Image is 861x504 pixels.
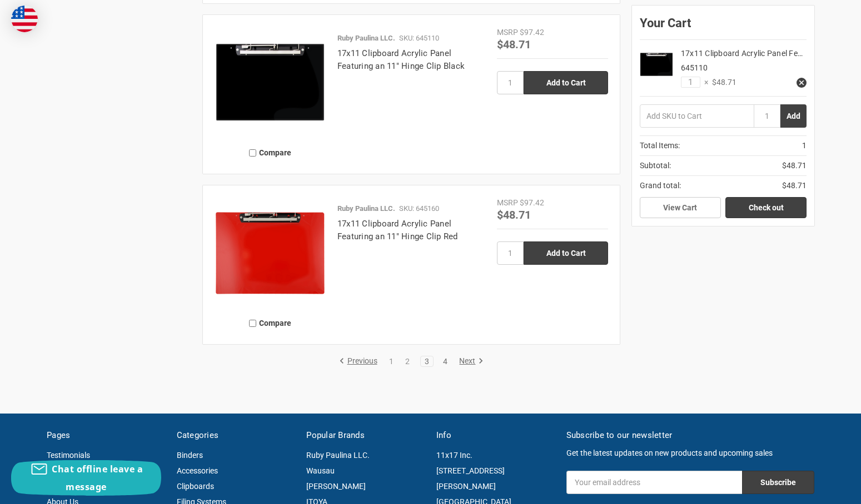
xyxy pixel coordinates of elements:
span: $97.42 [520,198,544,207]
span: $97.42 [520,28,544,37]
span: × [700,77,708,88]
label: Compare [215,144,326,162]
input: Subscribe [742,471,814,494]
h5: Subscribe to our newsletter [566,429,814,442]
span: Total Items: [640,140,680,152]
img: 17x11 Clipboard Acrylic Panel Featuring an 11" Hinge Clip Red [215,197,326,308]
span: $48.71 [782,180,807,191]
span: $48.71 [782,160,807,172]
a: Wausau [306,466,335,475]
h5: Pages [47,429,165,442]
a: 1 [385,357,397,365]
a: Binders [177,451,203,460]
input: Add to Cart [524,71,608,94]
a: View Cart [640,197,721,218]
span: 1 [802,140,807,152]
h5: Popular Brands [306,429,425,442]
input: Compare [249,149,256,157]
span: $48.71 [497,207,531,221]
input: Compare [249,320,256,327]
span: Subtotal: [640,160,671,172]
input: Add SKU to Cart [640,104,754,128]
h5: Info [436,429,555,442]
button: Add [780,104,807,128]
a: Ruby Paulina LLC. [306,451,370,460]
img: 17x11 Clipboard Acrylic Panel Featuring an 11" Hinge Clip Black [640,48,673,81]
a: Next [455,356,484,366]
h5: Categories [177,429,295,442]
p: Ruby Paulina LLC. [337,203,395,214]
a: 3 [421,357,433,365]
span: Grand total: [640,180,681,191]
div: Your Cart [640,13,807,40]
a: [PERSON_NAME] [306,482,366,491]
button: Chat offline leave a message [11,460,161,496]
a: 4 [439,357,451,365]
span: 645110 [681,63,708,72]
a: Clipboards [177,482,214,491]
div: MSRP [497,197,518,209]
img: 17x11 Clipboard Acrylic Panel Featuring an 11" Hinge Clip Black [215,27,326,138]
p: Get the latest updates on new products and upcoming sales [566,447,814,459]
input: Your email address [566,471,742,494]
iframe: Google Customer Reviews [769,474,861,504]
a: 17x11 Clipboard Acrylic Panel Fe… [681,49,803,58]
label: Compare [215,314,326,332]
div: MSRP [497,27,518,38]
a: Accessories [177,466,218,475]
input: Add to Cart [524,241,608,265]
p: SKU: 645160 [399,203,439,214]
span: $48.71 [708,77,736,88]
img: duty and tax information for United States [11,6,38,32]
a: Testimonials [47,451,90,460]
a: 2 [401,357,414,365]
span: $48.71 [497,37,531,51]
p: Ruby Paulina LLC. [337,33,395,44]
span: Chat offline leave a message [52,463,143,493]
a: 17x11 Clipboard Acrylic Panel Featuring an 11" Hinge Clip Red [337,219,458,241]
a: Check out [725,197,807,218]
a: Previous [339,356,381,366]
p: SKU: 645110 [399,33,439,44]
a: 17x11 Clipboard Acrylic Panel Featuring an 11" Hinge Clip Black [337,48,465,71]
